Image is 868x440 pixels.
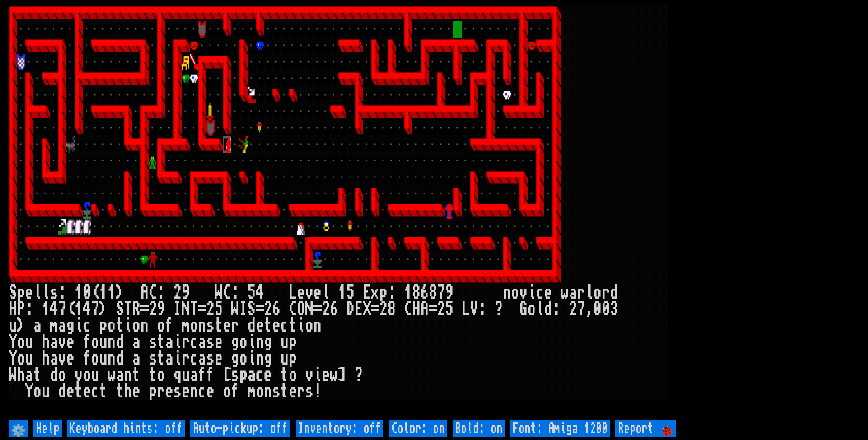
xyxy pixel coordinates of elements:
[108,367,116,383] div: w
[615,420,676,437] input: Report 🐞
[99,317,108,334] div: p
[173,334,182,350] div: i
[289,367,297,383] div: o
[75,383,83,400] div: t
[9,420,28,437] input: ⚙️
[99,383,108,400] div: t
[289,301,297,317] div: C
[149,334,157,350] div: s
[58,367,66,383] div: o
[602,301,610,317] div: 0
[108,334,116,350] div: n
[116,383,124,400] div: t
[346,284,355,301] div: 5
[50,284,58,301] div: s
[91,284,99,301] div: (
[264,301,272,317] div: 2
[305,284,313,301] div: v
[58,334,66,350] div: v
[58,383,66,400] div: d
[190,334,198,350] div: c
[313,317,322,334] div: n
[437,301,445,317] div: 2
[50,334,58,350] div: a
[289,350,297,367] div: p
[198,301,206,317] div: =
[198,383,206,400] div: c
[231,350,239,367] div: g
[280,334,289,350] div: u
[83,334,91,350] div: f
[165,317,173,334] div: f
[9,334,17,350] div: Y
[305,301,313,317] div: N
[256,383,264,400] div: o
[124,367,132,383] div: n
[91,367,99,383] div: u
[83,317,91,334] div: c
[248,317,256,334] div: d
[313,383,322,400] div: !
[412,301,421,317] div: H
[264,334,272,350] div: g
[17,367,25,383] div: h
[9,301,17,317] div: H
[330,301,338,317] div: 6
[206,334,215,350] div: s
[42,334,50,350] div: h
[536,301,544,317] div: l
[256,301,264,317] div: =
[149,383,157,400] div: p
[108,284,116,301] div: 1
[248,301,256,317] div: S
[264,317,272,334] div: t
[437,284,445,301] div: 7
[140,284,149,301] div: A
[42,350,50,367] div: h
[116,334,124,350] div: d
[157,334,165,350] div: t
[470,301,478,317] div: V
[173,350,182,367] div: i
[223,367,231,383] div: [
[66,317,75,334] div: g
[577,301,585,317] div: 7
[404,284,412,301] div: 1
[206,350,215,367] div: s
[50,350,58,367] div: a
[198,367,206,383] div: f
[198,334,206,350] div: a
[602,284,610,301] div: r
[569,284,577,301] div: a
[33,367,42,383] div: t
[116,301,124,317] div: S
[182,383,190,400] div: e
[355,367,363,383] div: ?
[149,284,157,301] div: C
[108,350,116,367] div: n
[264,367,272,383] div: e
[149,350,157,367] div: s
[116,367,124,383] div: a
[305,367,313,383] div: v
[157,317,165,334] div: o
[25,301,33,317] div: :
[305,317,313,334] div: o
[510,420,610,437] input: Font: Amiga 1200
[190,301,198,317] div: T
[248,383,256,400] div: m
[215,334,223,350] div: e
[182,301,190,317] div: N
[42,383,50,400] div: u
[280,383,289,400] div: t
[173,367,182,383] div: q
[478,301,486,317] div: :
[412,284,421,301] div: 8
[593,284,602,301] div: o
[511,284,519,301] div: o
[231,301,239,317] div: W
[173,301,182,317] div: I
[91,334,99,350] div: o
[198,350,206,367] div: a
[289,383,297,400] div: e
